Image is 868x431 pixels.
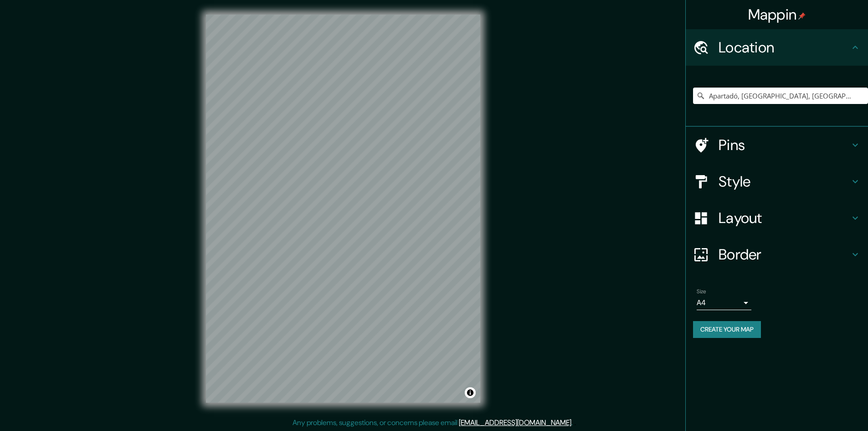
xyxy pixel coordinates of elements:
[686,236,868,273] div: Border
[465,387,476,398] button: Toggle attribution
[686,127,868,163] div: Pins
[719,245,850,264] h4: Border
[697,296,751,310] div: A4
[573,417,574,428] div: .
[693,321,761,338] button: Create your map
[459,418,571,427] a: [EMAIL_ADDRESS][DOMAIN_NAME]
[693,88,868,104] input: Pick your city or area
[206,15,480,403] canvas: Map
[748,5,806,24] h4: Mappin
[293,417,573,428] p: Any problems, suggestions, or concerns please email .
[719,172,850,191] h4: Style
[686,163,868,200] div: Style
[719,38,850,57] h4: Location
[719,209,850,227] h4: Layout
[719,136,850,154] h4: Pins
[697,288,706,296] label: Size
[686,200,868,236] div: Layout
[798,12,806,20] img: pin-icon.png
[787,395,858,421] iframe: Help widget launcher
[574,417,576,428] div: .
[686,29,868,66] div: Location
